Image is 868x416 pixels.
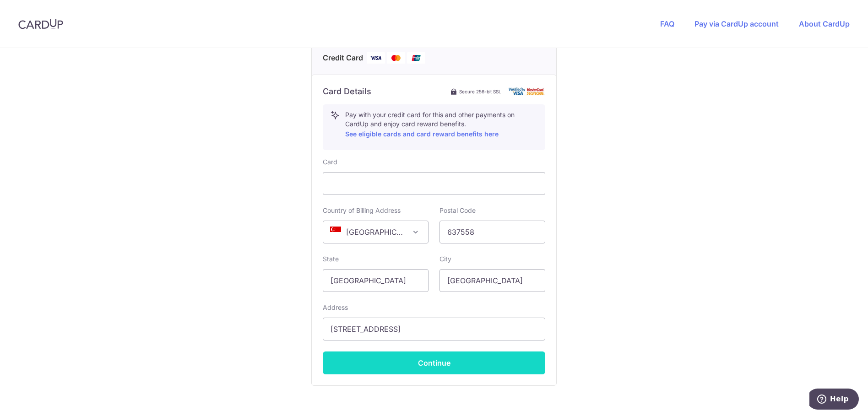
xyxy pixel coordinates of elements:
[323,351,545,374] button: Continue
[331,178,537,189] iframe: Secure card payment input frame
[660,19,674,28] a: FAQ
[323,221,429,243] span: Singapore
[367,52,385,64] img: Visa
[439,254,451,264] label: City
[509,87,545,95] img: card secure
[323,221,428,243] span: Singapore
[323,157,337,167] label: Card
[407,52,425,64] img: Union Pay
[459,88,501,95] span: Secure 256-bit SSL
[18,18,63,29] img: CardUp
[345,110,537,140] p: Pay with your credit card for this and other payments on CardUp and enjoy card reward benefits.
[323,206,401,215] label: Country of Billing Address
[323,254,339,264] label: State
[387,52,405,64] img: Mastercard
[439,221,545,243] input: Example 123456
[345,130,499,138] a: See eligible cards and card reward benefits here
[323,303,348,312] label: Address
[439,206,476,215] label: Postal Code
[694,19,779,28] a: Pay via CardUp account
[323,52,363,64] span: Credit Card
[799,19,850,28] a: About CardUp
[809,389,859,411] iframe: Opens a widget where you can find more information
[323,86,371,97] h6: Card Details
